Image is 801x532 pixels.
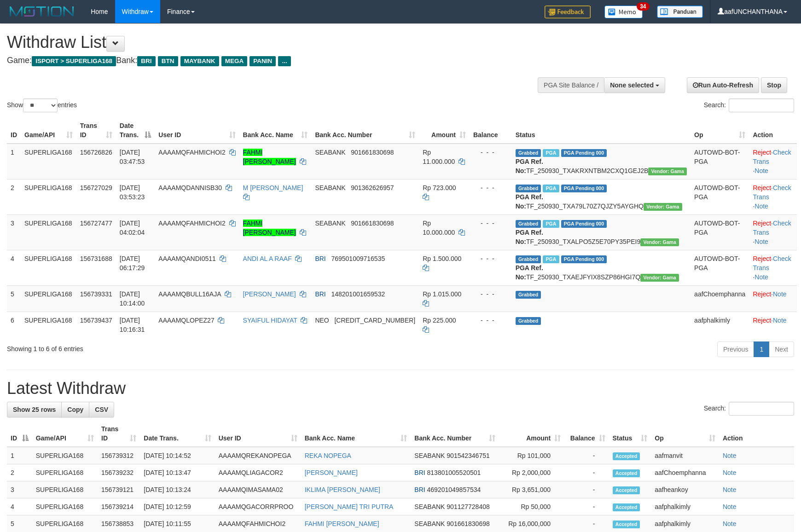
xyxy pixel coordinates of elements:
span: 156739331 [80,290,112,298]
td: 2 [7,464,32,481]
td: AUTOWD-BOT-PGA [691,250,749,285]
span: Marked by aafandaneth [543,185,559,192]
select: Showentries [23,98,58,112]
a: Note [773,317,787,324]
span: SEABANK [315,220,345,227]
span: Marked by aafandaneth [543,220,559,228]
td: AUTOWD-BOT-PGA [691,214,749,250]
div: Showing 1 to 6 of 6 entries [7,341,327,353]
span: Copy 769501009716535 to clipboard [331,255,385,262]
span: Copy 469201049857534 to clipboard [427,486,481,493]
span: PGA Pending [561,255,607,263]
span: Grabbed [516,149,541,157]
a: Note [723,520,737,527]
td: aafmanvit [651,447,719,464]
a: Note [723,452,737,459]
div: - - - [473,219,508,228]
label: Search: [704,402,794,416]
span: CSV [95,406,108,413]
td: Rp 3,651,000 [499,481,564,498]
div: - - - [473,316,508,325]
input: Search: [729,98,794,112]
span: 156727477 [80,220,112,227]
img: panduan.png [657,6,703,18]
img: MOTION_logo.png [7,5,77,18]
th: Date Trans.: activate to sort column descending [116,117,155,144]
a: Note [773,290,787,298]
span: Copy [67,406,83,413]
td: 4 [7,498,32,515]
td: 1 [7,447,32,464]
td: SUPERLIGA168 [21,179,76,214]
th: Date Trans.: activate to sort column ascending [140,421,215,447]
a: Check Trans [753,149,791,165]
td: TF_250930_TXA79L70Z7QJZY5AYGHQ [512,179,691,214]
span: BRI [315,290,325,298]
th: Bank Acc. Number: activate to sort column ascending [411,421,499,447]
th: Game/API: activate to sort column ascending [32,421,98,447]
a: ANDI AL A RAAF [243,255,292,262]
span: Copy 5859459223534313 to clipboard [334,317,415,324]
button: None selected [604,77,665,93]
b: PGA Ref. No: [516,193,543,210]
span: Rp 1.015.000 [423,290,461,298]
span: None selected [610,81,654,89]
span: 34 [637,2,649,11]
div: - - - [473,148,508,157]
span: BRI [137,56,155,66]
th: Game/API: activate to sort column ascending [21,117,76,144]
td: · · [749,250,797,285]
a: Note [723,469,737,476]
span: AAAAMQBULL16AJA [158,290,221,298]
a: M [PERSON_NAME] [243,184,303,191]
a: Reject [753,290,771,298]
h1: Latest Withdraw [7,379,794,398]
a: FAHMI [PERSON_NAME] [243,220,296,236]
span: Copy 901542346751 to clipboard [447,452,489,459]
td: AUTOWD-BOT-PGA [691,179,749,214]
span: MAYBANK [180,56,219,66]
a: FAHMI [PERSON_NAME] [305,520,379,527]
th: Amount: activate to sort column ascending [419,117,470,144]
a: CSV [89,402,114,417]
span: Copy 901127728408 to clipboard [447,503,489,510]
div: - - - [473,183,508,192]
span: [DATE] 03:53:23 [120,184,145,201]
th: Bank Acc. Name: activate to sort column ascending [239,117,312,144]
td: · · [749,144,797,179]
td: Rp 101,000 [499,447,564,464]
td: [DATE] 10:12:59 [140,498,215,515]
span: Grabbed [516,317,541,325]
td: TF_250930_TXAEJFYIX8SZP86HGI7Q [512,250,691,285]
span: SEABANK [414,503,445,510]
td: AAAAMQIMASAMA02 [215,481,301,498]
a: Stop [761,77,787,93]
td: SUPERLIGA168 [21,312,76,338]
span: Grabbed [516,220,541,228]
a: Note [723,486,737,493]
span: MEGA [221,56,248,66]
td: 5 [7,285,21,312]
span: SEABANK [315,149,345,156]
th: ID: activate to sort column descending [7,421,32,447]
span: Accepted [613,503,640,511]
label: Search: [704,98,794,112]
td: Rp 2,000,000 [499,464,564,481]
a: Check Trans [753,255,791,272]
a: Note [755,238,768,245]
span: [DATE] 03:47:53 [120,149,145,165]
span: Rp 1.500.000 [423,255,461,262]
h1: Withdraw List [7,33,525,52]
th: Bank Acc. Number: activate to sort column ascending [311,117,419,144]
td: Rp 50,000 [499,498,564,515]
td: aafheankoy [651,481,719,498]
a: Reject [753,149,771,156]
td: SUPERLIGA168 [32,447,98,464]
td: [DATE] 10:13:47 [140,464,215,481]
span: BRI [414,486,425,493]
span: PGA Pending [561,149,607,157]
a: Check Trans [753,220,791,236]
div: PGA Site Balance / [538,77,604,93]
th: User ID: activate to sort column ascending [155,117,239,144]
a: Copy [61,402,89,417]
